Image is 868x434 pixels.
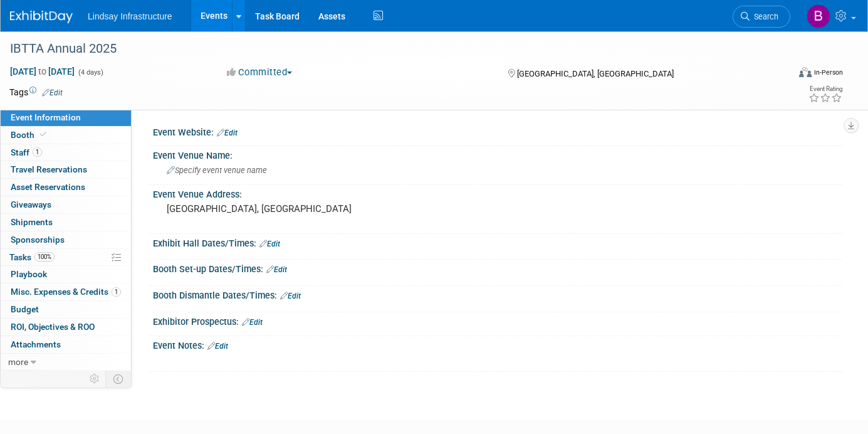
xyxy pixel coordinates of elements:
a: Edit [207,342,228,351]
span: Specify event venue name [167,166,267,175]
a: Asset Reservations [1,179,131,196]
i: Booth reservation complete [40,131,46,138]
span: (4 days) [77,68,103,77]
div: Event Venue Name: [153,146,843,162]
a: Budget [1,301,131,318]
div: Event Notes: [153,336,843,352]
div: Event Rating [808,86,842,92]
a: Search [733,6,790,28]
a: Staff1 [1,144,131,161]
div: Event Website: [153,123,843,139]
a: Event Information [1,109,131,126]
td: Toggle Event Tabs [106,371,132,387]
a: Shipments [1,214,131,231]
span: to [36,66,48,77]
span: Sponsorships [11,235,65,245]
span: Shipments [11,217,53,227]
span: ROI, Objectives & ROO [11,322,95,332]
a: Edit [280,292,301,300]
span: [DATE] [DATE] [9,66,75,77]
a: Edit [266,265,287,274]
span: Booth [11,130,49,140]
span: more [8,357,28,367]
button: Committed [222,66,297,79]
img: Brittany Russell [807,4,830,28]
img: Format-Inperson.png [799,67,812,77]
span: Lindsay Infrastructure [88,11,172,21]
div: Event Format [719,65,843,84]
div: Exhibitor Prospectus: [153,312,843,329]
a: Travel Reservations [1,161,131,178]
div: Exhibit Hall Dates/Times: [153,234,843,250]
span: Misc. Expenses & Credits [11,287,121,297]
a: Sponsorships [1,231,131,248]
a: more [1,354,131,371]
pre: [GEOGRAPHIC_DATA], [GEOGRAPHIC_DATA] [167,203,427,214]
span: Asset Reservations [11,182,85,192]
a: Edit [217,129,238,137]
div: In-Person [813,68,843,77]
span: 1 [112,287,121,297]
td: Tags [9,86,63,98]
span: 1 [33,147,42,157]
span: Attachments [11,339,61,349]
span: Budget [11,304,39,314]
a: Edit [242,318,263,327]
span: Travel Reservations [11,164,87,174]
a: Misc. Expenses & Credits1 [1,283,131,300]
div: IBTTA Annual 2025 [6,38,772,60]
div: Booth Set-up Dates/Times: [153,260,843,276]
td: Personalize Event Tab Strip [84,371,106,387]
a: Attachments [1,336,131,353]
div: Event Venue Address: [153,185,843,201]
a: Playbook [1,266,131,283]
span: Search [750,12,778,21]
span: Staff [11,147,42,157]
a: Edit [42,88,63,97]
a: Tasks100% [1,249,131,266]
span: 100% [34,252,55,262]
a: Booth [1,127,131,144]
a: Edit [259,240,280,248]
span: Giveaways [11,199,51,209]
div: Booth Dismantle Dates/Times: [153,286,843,302]
span: Playbook [11,269,47,279]
span: Tasks [9,252,55,262]
a: Giveaways [1,196,131,213]
img: ExhibitDay [10,11,73,23]
span: Event Information [11,112,81,122]
span: [GEOGRAPHIC_DATA], [GEOGRAPHIC_DATA] [517,69,674,78]
a: ROI, Objectives & ROO [1,319,131,336]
